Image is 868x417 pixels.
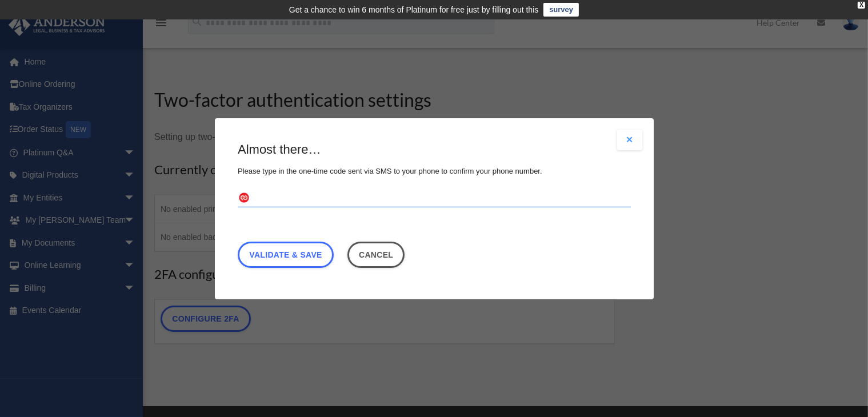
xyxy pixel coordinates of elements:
[858,2,865,9] div: close
[289,3,539,17] div: Get a chance to win 6 months of Platinum for free just by filling out this
[238,164,631,178] p: Please type in the one-time code sent via SMS to your phone to confirm your phone number.
[347,241,405,267] button: Close this dialog window
[238,141,631,159] h3: Almost there…
[617,130,642,150] button: Close modal
[238,241,334,267] a: Validate & Save
[543,3,579,17] a: survey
